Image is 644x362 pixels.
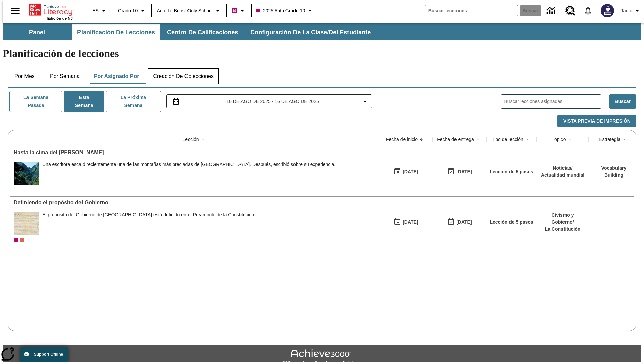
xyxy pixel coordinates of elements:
[3,24,70,40] button: Panel
[425,5,518,16] input: Buscar campo
[64,91,104,112] button: Esta semana
[14,200,376,206] a: Definiendo el propósito del Gobierno , Lecciones
[492,136,523,143] div: Tipo de lección
[445,165,474,178] button: 06/30/26: Último día en que podrá accederse la lección
[45,68,85,84] button: Por semana
[579,2,597,19] a: Notificaciones
[148,68,219,84] button: Creación de colecciones
[490,168,533,175] p: Lección de 5 pasos
[597,2,618,19] button: Escoja un nuevo avatar
[5,1,25,21] button: Abrir el menú lateral
[14,149,376,156] a: Hasta la cima del monte Tai, Lecciones
[233,6,236,15] span: B
[106,91,161,112] button: La próxima semana
[621,7,632,14] span: Tauto
[89,68,145,84] button: Por asignado por
[42,212,255,218] div: El propósito del Gobierno de [GEOGRAPHIC_DATA] está definido en el Preámbulo de la Constitución.
[402,168,418,176] div: [DATE]
[229,5,249,17] button: Boost El color de la clase es rojo violeta. Cambiar el color de la clase.
[3,23,641,40] div: Subbarra de navegación
[47,16,73,20] span: Edición de NJ
[474,135,482,143] button: Sort
[609,94,636,109] button: Buscar
[157,7,213,14] span: Auto Lit Boost only School
[561,2,579,20] a: Centro de recursos, Se abrirá en una pestaña nueva.
[437,136,474,143] div: Fecha de entrega
[557,115,636,128] button: Vista previa de impresión
[42,162,335,167] div: Una escritora escaló recientemente una de las montañas más preciadas de [GEOGRAPHIC_DATA]. Despué...
[9,91,62,112] button: La semana pasada
[391,165,420,178] button: 07/22/25: Primer día en que estuvo disponible la lección
[621,135,629,143] button: Sort
[14,212,39,235] img: Este documento histórico, escrito en caligrafía sobre pergamino envejecido, es el Preámbulo de la...
[14,200,376,206] div: Definiendo el propósito del Gobierno
[601,4,614,17] img: Avatar
[618,5,644,17] button: Perfil/Configuración
[42,212,255,235] div: El propósito del Gobierno de Estados Unidos está definido en el Preámbulo de la Constitución.
[118,7,138,14] span: Grado 10
[601,165,626,178] a: Vocabulary Building
[361,97,369,105] svg: Collapse Date Range Filter
[34,352,63,357] span: Support Offline
[20,347,68,362] button: Support Offline
[115,5,149,17] button: Grado: Grado 10, Elige un grado
[456,218,472,226] div: [DATE]
[402,218,418,226] div: [DATE]
[14,162,39,185] img: 6000 escalones de piedra para escalar el Monte Tai en la campiña china
[3,24,377,40] div: Subbarra de navegación
[490,219,533,226] p: Lección de 5 pasos
[92,7,99,14] span: ES
[42,162,335,185] div: Una escritora escaló recientemente una de las montañas más preciadas de China. Después, escribió ...
[29,3,73,16] a: Portada
[29,2,73,20] div: Portada
[566,135,574,143] button: Sort
[169,97,369,105] button: Seleccione el intervalo de fechas opción del menú
[540,226,585,233] p: La Constitución
[541,165,584,172] p: Noticias /
[3,47,641,60] h1: Planificación de lecciones
[523,135,531,143] button: Sort
[540,212,585,226] p: Civismo y Gobierno /
[504,97,601,106] input: Buscar lecciones asignadas
[245,24,376,40] button: Configuración de la clase/del estudiante
[162,24,244,40] button: Centro de calificaciones
[445,216,474,228] button: 03/31/26: Último día en que podrá accederse la lección
[8,68,41,84] button: Por mes
[154,5,224,17] button: Escuela: Auto Lit Boost only School, Seleccione su escuela
[418,135,426,143] button: Sort
[182,136,199,143] div: Lección
[20,238,24,242] div: OL 2025 Auto Grade 11
[254,5,317,17] button: Clase: 2025 Auto Grade 10, Selecciona una clase
[391,216,420,228] button: 07/01/25: Primer día en que estuvo disponible la lección
[456,168,472,176] div: [DATE]
[256,7,305,14] span: 2025 Auto Grade 10
[14,149,376,156] div: Hasta la cima del monte Tai
[72,24,160,40] button: Planificación de lecciones
[599,136,620,143] div: Estrategia
[89,5,111,17] button: Lenguaje: ES, Selecciona un idioma
[14,238,18,242] div: Clase actual
[541,172,584,179] p: Actualidad mundial
[199,135,207,143] button: Sort
[226,98,319,105] span: 10 de ago de 2025 - 16 de ago de 2025
[386,136,418,143] div: Fecha de inicio
[543,2,561,20] a: Centro de información
[551,136,566,143] div: Tópico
